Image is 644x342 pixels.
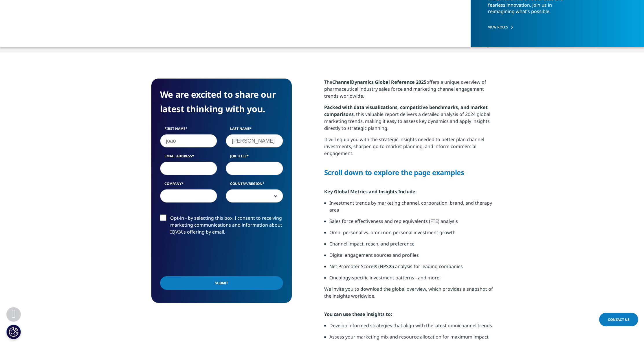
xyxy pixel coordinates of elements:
[160,154,217,162] label: Email Address
[329,322,493,333] li: Develop informed strategies that align with the latest omnichannel trends
[488,25,619,30] a: VIEW ROLES
[324,188,417,195] strong: Key Global Metrics and Insights Include:
[324,311,392,317] strong: You can use these insights to:
[160,245,248,267] iframe: reCAPTCHA
[599,313,638,326] a: Contact Us
[324,79,493,104] p: The offers a unique overview of pharmaceutical industry sales force and marketing channel engagem...
[160,181,217,189] label: Company
[6,325,21,339] button: Cookie Settings
[160,126,217,134] label: First Name
[400,104,428,110] strong: competitive
[160,214,283,239] label: Opt-in - by selecting this box, I consent to receiving marketing communications and information a...
[324,104,399,110] strong: Packed with data visualizations,
[324,104,493,136] p: , this valuable report delivers a detailed analysis of 2024 global marketing trends, making it ea...
[332,79,426,85] strong: ChannelDynamics Global Reference 2025
[226,154,283,162] label: Job Title
[608,317,630,322] span: Contact Us
[160,87,283,116] h4: We are excited to share our latest thinking with you.
[329,252,493,263] li: Digital engagement sources and profiles
[226,181,283,189] label: Country/Region
[329,274,493,285] li: Oncology-specific investment patterns - and more!
[329,240,493,252] li: Channel impact, reach, and preference
[324,168,493,181] h5: Scroll down to explore the page examples
[329,218,493,229] li: Sales force effectiveness and rep equivalents (FTE) analysis
[329,263,493,274] li: Net Promoter Score® (NPS®) analysis for leading companies
[226,126,283,134] label: Last Name
[324,285,493,304] p: We invite you to download the global overview, which provides a snapshot of the insights worldwide.
[160,276,283,290] input: Submit
[329,229,493,240] li: Omni-personal vs. omni non-personal investment growth
[329,199,493,218] li: Investment trends by marketing channel, corporation, brand, and therapy area
[324,136,493,161] p: It will equip you with the strategic insights needed to better plan channel investments, sharpen ...
[324,104,488,117] strong: benchmarks, and market comparisons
